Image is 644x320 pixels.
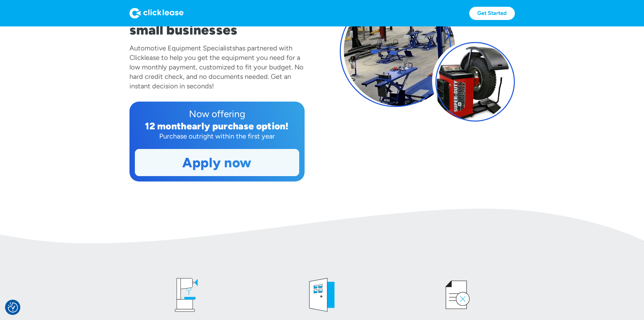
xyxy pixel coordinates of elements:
button: Consent Preferences [8,302,18,313]
img: drill press icon [166,275,207,315]
div: Purchase outright within the first year [135,131,299,141]
div: early purchase option! [187,120,289,132]
img: welcome icon [302,275,342,315]
a: Apply now [135,149,299,176]
div: has partnered with Clicklease to help you get the equipment you need for a low monthly payment, c... [129,44,304,90]
div: Automotive Equipment Specialists [129,44,235,52]
img: credit icon [437,275,478,315]
img: Logo [129,8,184,19]
img: Revisit consent button [8,302,18,313]
div: 12 month [145,120,187,132]
div: Now offering [135,107,299,121]
a: Get Started [469,7,515,20]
